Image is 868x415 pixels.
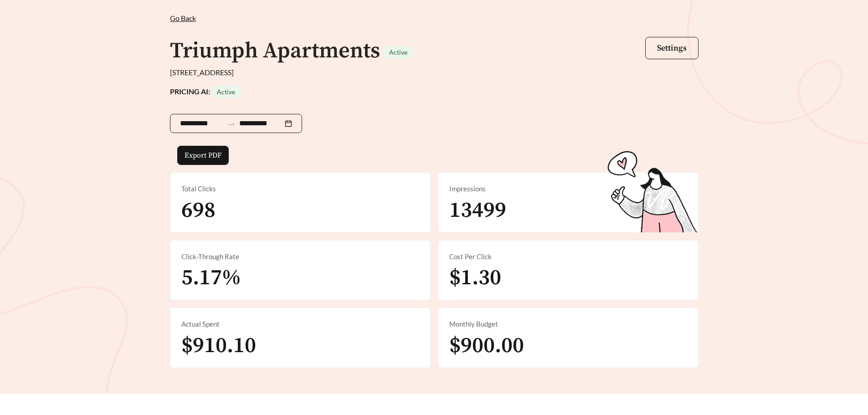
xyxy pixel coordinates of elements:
[449,197,506,224] span: 13499
[449,319,687,329] div: Monthly Budget
[645,37,699,59] button: Settings
[177,146,229,165] button: Export PDF
[181,251,419,262] div: Click-Through Rate
[181,332,256,359] span: $910.10
[181,319,419,329] div: Actual Spent
[170,67,699,78] div: [STREET_ADDRESS]
[657,43,687,53] span: Settings
[227,120,236,128] span: swap-right
[170,14,196,22] span: Go Back
[181,184,419,194] div: Total Clicks
[170,87,241,96] strong: PRICING AI:
[389,48,407,56] span: Active
[185,150,221,161] span: Export PDF
[181,264,241,292] span: 5.17%
[217,88,235,96] span: Active
[181,197,216,224] span: 698
[449,184,687,194] div: Impressions
[227,119,236,128] span: to
[449,264,501,292] span: $1.30
[449,251,687,262] div: Cost Per Click
[449,332,524,359] span: $900.00
[170,37,380,65] h1: Triumph Apartments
